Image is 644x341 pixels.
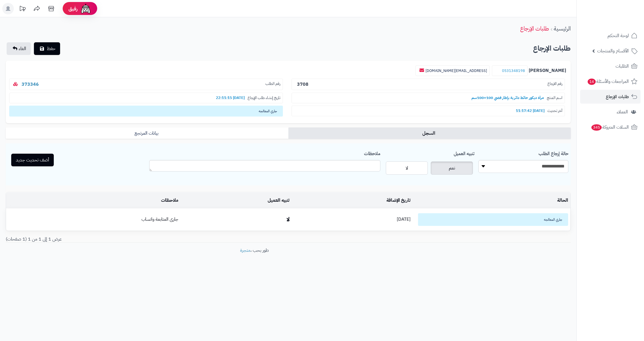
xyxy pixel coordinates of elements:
b: [DATE] 11:17:42 [513,108,547,113]
a: بيانات المرتجع [6,127,288,139]
a: السلات المتروكة345 [580,120,641,134]
span: المراجعات والأسئلة [587,77,629,85]
b: 3708 [297,81,308,88]
button: حفظ [34,42,60,55]
span: العملاء [617,108,628,116]
span: اسم المنتج [547,95,562,101]
a: متجرة [240,247,250,254]
a: [EMAIL_ADDRESS][DOMAIN_NAME] [425,68,487,73]
span: حفظ [47,45,55,52]
span: نعم [449,165,455,172]
td: تنبيه العميل [181,193,292,208]
span: جاري المعالجه [418,213,568,226]
a: 0531348198 [502,68,525,73]
a: المراجعات والأسئلة14 [580,75,641,88]
img: ai-face.png [80,3,91,14]
span: رقم الارجاع [547,81,562,88]
td: جارى المتابعة واتساب [6,209,181,230]
span: الأقسام والمنتجات [597,47,629,55]
span: السلات المتروكة [591,123,629,131]
td: [DATE] [292,209,413,230]
a: الرئيسية [554,24,571,33]
a: الطلبات [580,59,641,73]
div: عرض 1 إلى 1 من 1 (1 صفحات) [1,236,288,243]
b: مرآة ديكور حائط دائرية بإطار فضي 100×100سم [469,95,547,100]
label: حالة إرجاع الطلب [538,148,568,157]
button: أضف تحديث جديد [11,154,54,166]
h2: طلبات الإرجاع [533,43,571,54]
label: تنبيه العميل [454,148,474,157]
a: لوحة التحكم [580,29,641,43]
a: تحديثات المنصة [15,3,30,16]
span: تاريخ إنشاء طلب الإرجاع [248,95,280,101]
td: تاريخ الإضافة [292,193,413,208]
span: رقم الطلب [265,81,280,88]
span: لا [406,165,408,172]
b: [DATE] 22:11:15 [213,95,248,100]
span: طلبات الإرجاع [606,93,629,101]
span: الطلبات [616,62,629,70]
a: السجل [288,127,571,139]
a: العملاء [580,105,641,119]
span: رفيق [68,5,78,12]
label: ملاحظات [364,148,380,157]
span: 345 [591,124,602,131]
span: الغاء [19,45,26,52]
span: لوحة التحكم [607,32,629,40]
a: طلبات الإرجاع [520,24,549,33]
a: 373346 [22,81,39,88]
td: الحالة [413,193,570,208]
b: [PERSON_NAME] [529,67,566,74]
a: طلبات الإرجاع [580,90,641,104]
td: ملاحظات [6,193,181,208]
b: لا [287,215,290,224]
span: آخر تحديث [547,108,562,114]
span: 14 [588,79,596,85]
span: جاري المعالجه [9,106,283,117]
a: الغاء [7,42,31,55]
